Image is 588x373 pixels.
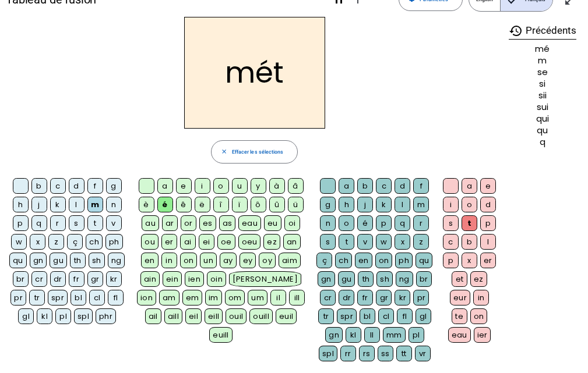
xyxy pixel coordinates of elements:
div: gn [325,327,343,343]
div: pr [413,290,429,305]
div: dr [50,271,66,287]
div: ô [251,197,266,212]
div: rs [359,346,375,361]
div: ill [289,290,305,305]
div: phr [96,308,116,324]
div: t [339,234,354,250]
div: om [225,290,245,305]
div: g [106,178,122,194]
div: rr [340,346,356,361]
div: aill [164,308,182,324]
h3: Précédents [509,23,576,40]
div: [PERSON_NAME] [229,271,301,287]
div: sh [89,253,105,268]
div: a [339,178,354,194]
div: l [480,234,496,250]
div: f [413,178,429,194]
div: eil [185,308,202,324]
div: y [251,178,266,194]
div: z [48,234,64,250]
div: ph [395,253,413,268]
div: gn [30,253,47,268]
div: b [31,178,47,194]
div: ç [67,234,83,250]
div: k [50,197,66,212]
div: en [141,253,159,268]
div: kl [346,327,361,343]
div: il [270,290,286,305]
div: é [357,215,373,231]
div: ph [105,234,123,250]
div: a [157,178,173,194]
div: um [248,290,267,305]
div: on [375,253,393,268]
div: sii [509,91,576,100]
div: am [159,290,179,305]
div: g [320,197,336,212]
div: oi [284,215,300,231]
div: bl [360,308,375,324]
div: m [87,197,103,212]
div: dr [339,290,354,305]
div: gn [318,271,335,287]
div: gl [18,308,34,324]
div: es [199,215,216,231]
div: q [31,215,47,231]
div: û [269,197,285,212]
div: d [395,178,410,194]
div: f [87,178,103,194]
div: t [87,215,103,231]
div: ai [180,234,196,250]
div: z [413,234,429,250]
div: s [69,215,84,231]
span: Effacer les sélections [232,148,283,157]
div: oeu [238,234,261,250]
div: ay [220,253,237,268]
div: ü [288,197,304,212]
div: ng [396,271,413,287]
div: tr [29,290,45,305]
div: eill [205,308,223,324]
div: è [139,197,154,212]
div: o [213,178,229,194]
div: ail [145,308,161,324]
div: si [509,79,576,88]
div: or [181,215,196,231]
div: ou [141,234,159,250]
div: ier [474,327,491,343]
div: ll [364,327,380,343]
div: ien [185,271,204,287]
div: gu [50,253,67,268]
div: br [416,271,432,287]
div: c [376,178,392,194]
div: qu [416,253,433,268]
div: ouil [226,308,247,324]
div: im [205,290,222,305]
div: w [376,234,392,250]
div: en [355,253,372,268]
div: pl [409,327,424,343]
div: spl [74,308,93,324]
div: ez [263,234,280,250]
div: ion [137,290,156,305]
div: u [232,178,248,194]
div: â [288,178,304,194]
div: te [452,308,467,324]
div: in [473,290,489,305]
div: br [13,271,29,287]
div: e [480,178,496,194]
div: x [30,234,45,250]
div: m [413,197,429,212]
div: v [357,234,373,250]
div: q [395,215,410,231]
div: spl [319,346,337,361]
div: eur [450,290,470,305]
div: i [195,178,210,194]
div: r [413,215,429,231]
div: r [50,215,66,231]
div: th [358,271,374,287]
div: aim [279,253,301,268]
div: ng [108,253,125,268]
div: cl [89,290,105,305]
div: pl [55,308,71,324]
